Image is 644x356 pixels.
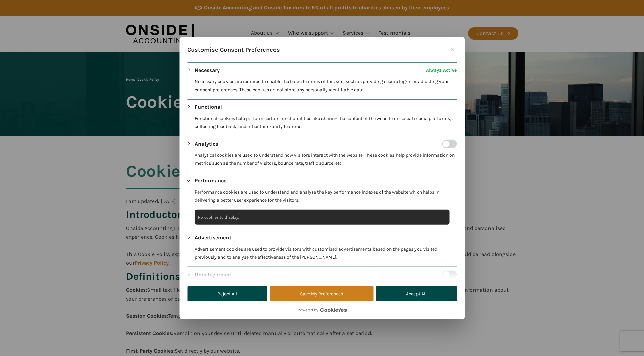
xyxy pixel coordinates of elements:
p: Analytical cookies are used to understand how visitors interact with the website. These cookies h... [195,151,457,168]
div: Powered by [297,306,347,313]
button: Save My Preferences [270,286,373,301]
span: Always Active [426,66,457,74]
button: Reject All [187,286,267,301]
p: Advertisement cookies are used to provide visitors with customised advertisements based on the pa... [195,245,457,261]
a: Visit CookieYes website [320,308,347,312]
button: Accept All [376,286,457,301]
span: Customise Consent Preferences [187,46,280,54]
input: Enable Analytics [442,140,457,148]
p: Functional cookies help perform certain functionalities like sharing the content of the website o... [195,115,457,131]
div: Customise Consent Preferences [179,37,465,319]
button: Functional [195,103,222,111]
p: Necessary cookies are required to enable the basic features of this site, such as providing secur... [195,78,457,94]
img: Close [451,48,454,51]
button: Close [449,46,457,54]
p: No cookies to display. [195,210,449,225]
button: Advertisement [195,234,231,242]
button: Necessary [195,66,220,74]
p: Performance cookies are used to understand and analyse the key performance indexes of the website... [195,188,457,204]
button: Performance [195,177,226,185]
button: Analytics [195,140,218,148]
